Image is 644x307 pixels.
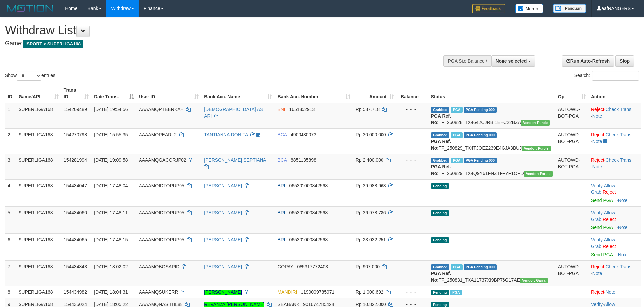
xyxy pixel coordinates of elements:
[353,84,397,103] th: Amount: activate to sort column ascending
[275,84,353,103] th: Bank Acc. Number: activate to sort column ascending
[303,302,334,307] span: Copy 901674785424 to clipboard
[204,290,242,295] a: [PERSON_NAME]
[464,264,497,270] span: PGA Pending
[603,189,616,195] a: Reject
[16,233,61,260] td: SUPERLIGA168
[431,139,451,151] b: PGA Ref. No:
[94,183,128,188] span: [DATE] 17:48:04
[64,264,87,269] span: 154434843
[291,132,316,137] span: Copy 4900430073 to clipboard
[555,128,588,154] td: AUTOWD-BOT-PGA
[591,183,615,195] a: Allow Grab
[553,4,586,13] img: panduan.png
[5,3,55,13] img: MOTION_logo.png
[64,237,87,242] span: 154434065
[520,278,548,283] span: Vendor URL: https://trx31.1velocity.biz
[399,106,426,113] div: - - -
[204,302,264,307] a: REVANZA [PERSON_NAME]
[399,131,426,138] div: - - -
[431,113,451,125] b: PGA Ref. No:
[289,183,328,188] span: Copy 065301000842568 to clipboard
[591,183,615,195] span: ·
[356,290,383,295] span: Rp 1.000.692
[555,84,588,103] th: Op: activate to sort column ascending
[618,198,628,203] a: Note
[615,55,634,67] a: Stop
[591,225,613,230] a: Send PGA
[277,132,287,137] span: BCA
[139,183,184,188] span: AAAAMQIDTOPUP05
[591,210,615,222] a: Allow Grab
[605,290,615,295] a: Note
[591,237,615,249] span: ·
[588,128,641,154] td: · ·
[94,290,128,295] span: [DATE] 18:04:31
[94,132,128,137] span: [DATE] 15:55:35
[399,182,426,189] div: - - -
[588,260,641,286] td: · ·
[431,271,451,283] b: PGA Ref. No:
[603,244,616,249] a: Reject
[588,179,641,206] td: · ·
[356,107,380,112] span: Rp 587.718
[592,113,602,119] a: Note
[431,210,449,216] span: Pending
[431,132,450,138] span: Grabbed
[431,158,450,163] span: Grabbed
[5,206,16,233] td: 5
[64,157,87,163] span: 154281994
[16,103,61,129] td: SUPERLIGA168
[472,4,505,13] img: Feedback.jpg
[591,107,604,112] a: Reject
[428,260,555,286] td: TF_250831_TXA11737XI9BP76G17AE
[451,107,462,113] span: Marked by aafchhiseyha
[399,289,426,295] div: - - -
[277,210,285,215] span: BRI
[297,264,328,269] span: Copy 085317772403 to clipboard
[5,286,16,298] td: 8
[431,183,449,189] span: Pending
[524,171,553,177] span: Vendor URL: https://trx4.1velocity.biz
[555,154,588,179] td: AUTOWD-BOT-PGA
[603,217,616,222] a: Reject
[464,107,497,113] span: PGA Pending
[431,107,450,113] span: Grabbed
[64,290,87,295] span: 154434982
[23,40,83,48] span: ISPORT > SUPERLIGA168
[289,210,328,215] span: Copy 065301000842568 to clipboard
[397,84,428,103] th: Balance
[139,237,184,242] span: AAAAMQIDTOPUP05
[356,183,386,188] span: Rp 39.988.963
[591,198,613,203] a: Send PGA
[64,183,87,188] span: 154434047
[428,128,555,154] td: TF_250829_TX4TJOEZ239E4GJA3BUJ
[356,210,386,215] span: Rp 36.978.786
[94,237,128,242] span: [DATE] 17:48:15
[591,302,603,307] a: Verify
[64,107,87,112] span: 154209489
[399,157,426,163] div: - - -
[204,157,266,163] a: [PERSON_NAME] SEPTIANA
[139,302,182,307] span: AAAAMQNASIITIL88
[399,263,426,270] div: - - -
[16,206,61,233] td: SUPERLIGA168
[94,302,128,307] span: [DATE] 18:05:22
[588,154,641,179] td: · ·
[201,84,275,103] th: Bank Acc. Name: activate to sort column ascending
[64,132,87,137] span: 154270798
[399,209,426,216] div: - - -
[5,71,55,81] label: Show entries
[605,107,631,112] a: Check Trans
[277,183,285,188] span: BRI
[91,84,136,103] th: Date Trans.: activate to sort column descending
[592,71,639,81] input: Search:
[289,237,328,242] span: Copy 065301000842568 to clipboard
[591,132,604,137] a: Reject
[522,146,550,151] span: Vendor URL: https://trx4.1velocity.biz
[591,264,604,269] a: Reject
[16,84,61,103] th: Game/API: activate to sort column ascending
[277,237,285,242] span: BRI
[588,286,641,298] td: ·
[356,237,386,242] span: Rp 23.032.251
[356,264,380,269] span: Rp 907.000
